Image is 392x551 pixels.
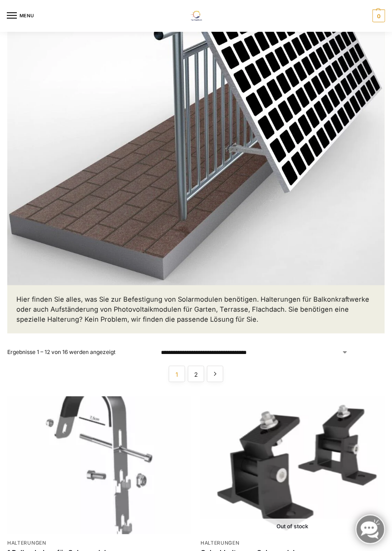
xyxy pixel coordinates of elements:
[7,9,34,23] button: Menu
[370,10,385,22] nav: Cart contents
[201,540,240,546] a: Halterungen
[161,349,348,357] select: Shop-Reihenfolge
[7,540,46,546] a: Halterungen
[201,396,385,535] a: Out of stockGelenkhalterung Solarmodul
[7,396,191,535] img: Balkonhaken für runde Handläufe
[201,396,385,535] img: Gelenkhalterung Solarmodul
[372,10,385,22] span: 0
[185,11,206,21] img: Solaranlagen, Speicheranlagen und Energiesparprodukte
[207,366,223,382] a: →
[7,348,152,356] p: Ergebnisse 1 – 12 von 16 werden angezeigt
[7,366,385,389] nav: Produkt-Seitennummerierung
[370,10,385,22] a: 0
[16,294,376,324] p: Hier finden Sie alles, was Sie zur Befestigung von Solarmodulen benötigen. Halterungen für Balkon...
[169,366,185,382] span: Seite 1
[188,366,204,382] a: Seite 2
